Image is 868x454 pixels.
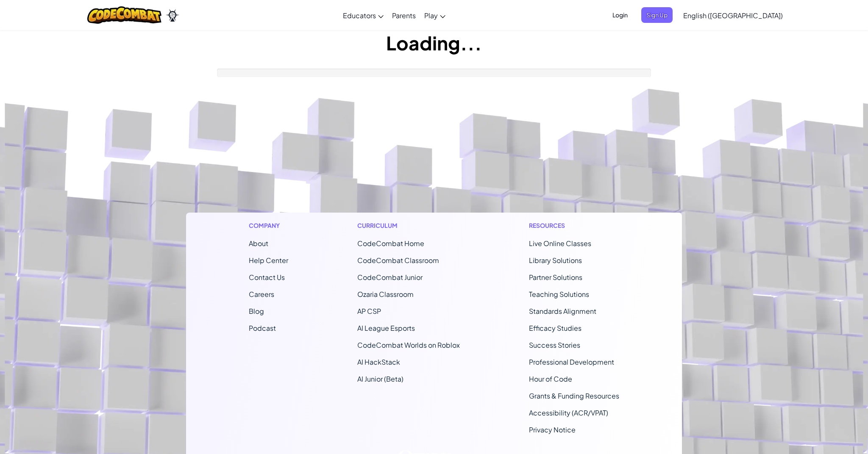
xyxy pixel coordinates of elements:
[529,425,576,434] a: Privacy Notice
[87,6,161,24] img: CodeCombat logo
[529,340,580,349] a: Success Stories
[529,374,572,383] a: Hour of Code
[529,290,589,299] a: Teaching Solutions
[679,4,787,27] a: English ([GEOGRAPHIC_DATA])
[249,239,268,248] a: About
[357,307,381,316] a: AP CSP
[529,408,608,417] a: Accessibility (ACR/VPAT)
[529,273,582,282] a: Partner Solutions
[424,11,438,20] span: Play
[249,290,274,299] a: Careers
[357,374,403,383] a: AI Junior (Beta)
[357,324,415,332] a: AI League Esports
[249,324,276,332] a: Podcast
[529,324,581,332] a: Efficacy Studies
[357,273,423,282] a: CodeCombat Junior
[249,307,264,316] a: Blog
[641,7,673,23] button: Sign Up
[388,4,420,27] a: Parents
[357,290,414,299] a: Ozaria Classroom
[529,239,591,248] a: Live Online Classes
[357,256,439,265] a: CodeCombat Classroom
[529,391,619,400] a: Grants & Funding Resources
[607,7,633,23] button: Login
[166,9,179,22] img: Ozaria
[357,340,460,349] a: CodeCombat Worlds on Roblox
[249,273,285,282] span: Contact Us
[683,11,783,20] span: English ([GEOGRAPHIC_DATA])
[249,256,288,265] a: Help Center
[343,11,376,20] span: Educators
[529,307,596,316] a: Standards Alignment
[357,221,460,230] h1: Curriculum
[249,221,288,230] h1: Company
[420,4,450,27] a: Play
[357,239,424,248] span: CodeCombat Home
[529,357,614,366] a: Professional Development
[357,357,400,366] a: AI HackStack
[339,4,388,27] a: Educators
[529,221,619,230] h1: Resources
[529,256,582,265] a: Library Solutions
